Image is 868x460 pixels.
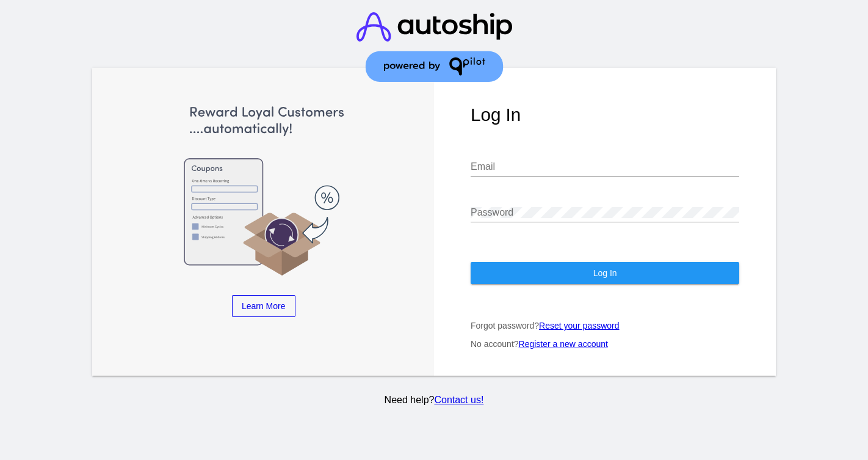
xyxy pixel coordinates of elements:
[519,339,608,349] a: Register a new account
[242,301,286,311] span: Learn More
[471,104,739,125] h1: Log In
[471,161,739,172] input: Email
[471,339,739,349] p: No account?
[471,321,739,330] p: Forgot password?
[434,395,483,405] a: Contact us!
[539,321,620,330] a: Reset your password
[90,395,778,406] p: Need help?
[593,268,617,278] span: Log In
[471,262,739,284] button: Log In
[129,104,398,277] img: Apply Coupons Automatically to Scheduled Orders with QPilot
[232,295,295,317] a: Learn More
